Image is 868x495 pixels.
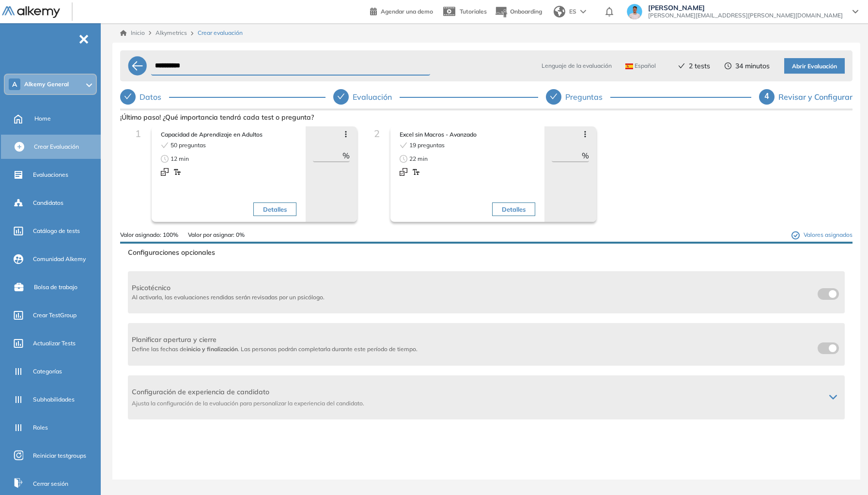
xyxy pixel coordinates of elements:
span: Español [625,62,656,70]
img: world [554,6,565,17]
div: Preguntas [546,89,751,105]
span: clock-circle [725,62,731,69]
b: inicio y finalización [186,345,238,353]
span: clock-circle [161,155,169,163]
span: 22 min [409,155,428,163]
span: Crear TestGroup [33,311,77,320]
a: Agendar una demo [370,5,433,16]
span: Valores asignados [791,231,852,240]
span: Excel sin Macros - Avanzado [400,130,536,139]
span: 1 [135,127,141,139]
span: Abrir Evaluación [792,62,837,71]
span: % [342,150,350,161]
span: Evaluaciones [33,170,68,179]
span: Cerrar sesión [33,480,68,488]
span: Crear Evaluación [34,142,79,151]
span: Catálogo de tests [33,227,80,235]
span: 12 min [170,155,189,163]
span: 4 [765,92,769,100]
span: Capacidad de Aprendizaje en Adultos [161,130,297,139]
span: Valor por asignar: 0% [188,231,245,240]
span: Alkymetrics [155,29,187,36]
span: Define las fechas de . Las personas podrán completarla durante este período de tiempo. [132,345,418,353]
img: arrow [580,10,586,14]
span: 2 [374,127,380,139]
img: Multiple Choice [400,168,407,176]
span: Al activarla, las evaluaciones rendidas serán revisadas por un psicólogo. [132,293,325,302]
span: 34 minutos [735,61,770,71]
button: Onboarding [495,1,542,22]
div: Evaluación [353,89,400,105]
span: A [12,80,17,88]
div: 4Revisar y Configurar [759,89,852,105]
span: [PERSON_NAME] [648,4,843,12]
span: Categorías [33,367,62,376]
span: clock-circle [400,155,407,163]
button: Detalles [253,202,296,216]
span: [PERSON_NAME][EMAIL_ADDRESS][PERSON_NAME][DOMAIN_NAME] [648,12,843,19]
div: Datos [120,89,325,105]
span: Ajusta la configuración de la evaluación para personalizar la experiencia del candidato. [132,399,818,408]
div: Configuración de experiencia de candidatoAjusta la configuración de la evaluación para personaliz... [128,375,845,419]
span: Agendar una demo [381,8,433,15]
div: Datos [139,89,169,105]
span: Candidatos [33,199,63,207]
button: Detalles [492,202,535,216]
span: Comunidad Alkemy [33,255,86,263]
span: check [400,141,407,149]
a: Inicio [120,29,145,37]
span: % [582,150,589,161]
span: Valor asignado: 100% [120,231,178,240]
span: Configuración de experiencia de candidato [132,387,818,397]
span: check [550,93,558,100]
span: Subhabilidades [33,395,75,404]
span: Bolsa de trabajo [34,283,77,292]
span: check [161,141,169,149]
div: Preguntas [565,89,610,105]
span: Onboarding [510,8,542,15]
button: Abrir Evaluación [784,58,845,74]
img: Multiple Choice [161,168,169,176]
span: Psicotécnico [132,283,325,293]
img: ESP [625,63,633,69]
img: Logo [2,6,60,18]
span: Planificar apertura y cierre [132,335,418,345]
span: 50 preguntas [170,141,206,150]
div: Evaluación [333,89,539,105]
span: ES [569,7,576,16]
span: Alkemy General [24,80,69,88]
div: Revisar y Configurar [778,89,852,105]
span: Reiniciar testgroups [33,451,86,460]
span: Configuraciones opcionales [128,247,845,258]
span: Home [34,114,51,123]
span: Actualizar Tests [33,339,76,348]
span: 2 tests [689,61,710,71]
span: Tutoriales [460,8,487,15]
span: Crear evaluación [198,29,243,37]
span: check [124,93,132,100]
span: check [678,62,685,69]
img: Respuesta escrita [412,168,420,176]
span: ¡Último paso! ¿Qué importancia tendrá cada test o pregunta? [120,112,852,123]
span: Lenguaje de la evaluación [542,62,612,70]
span: Roles [33,423,48,432]
span: check [337,93,345,100]
span: 19 preguntas [409,141,445,150]
img: Mecanografia [173,168,181,176]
